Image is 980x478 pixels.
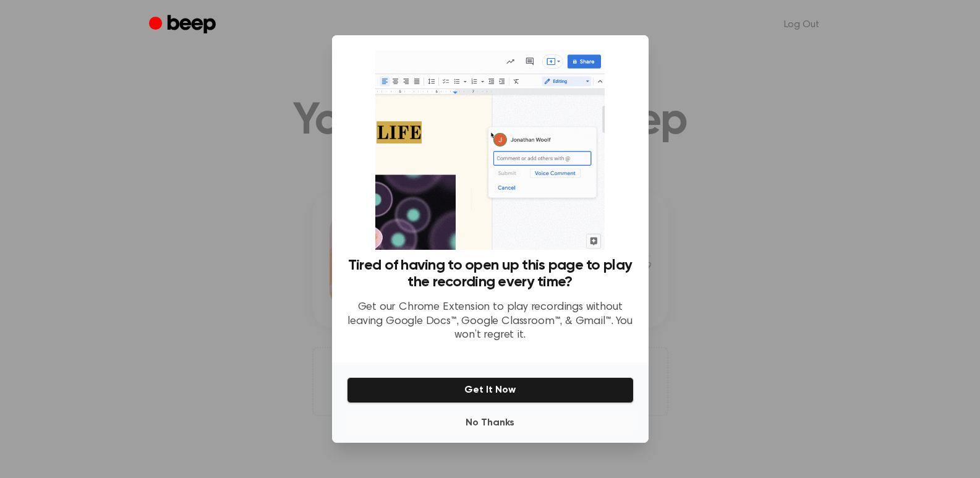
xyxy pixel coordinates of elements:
a: Log Out [772,10,832,40]
p: Get our Chrome Extension to play recordings without leaving Google Docs™, Google Classroom™, & Gm... [347,301,634,343]
a: Beep [149,13,219,37]
button: No Thanks [347,411,634,435]
img: Beep extension in action [375,50,605,250]
h3: Tired of having to open up this page to play the recording every time? [347,257,634,291]
button: Get It Now [347,377,634,403]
